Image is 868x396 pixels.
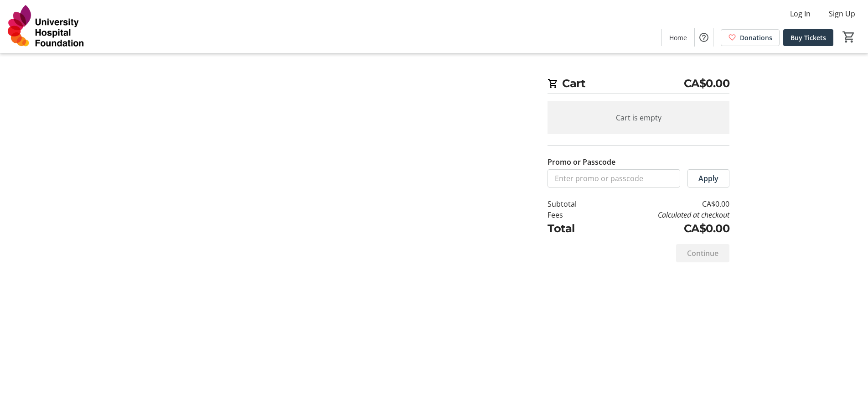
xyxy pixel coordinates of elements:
span: Sign Up [829,8,855,19]
button: Help [695,28,713,47]
td: Subtotal [548,198,600,209]
a: Home [662,29,694,46]
td: Calculated at checkout [600,209,729,220]
button: Cart [841,29,857,45]
span: CA$0.00 [684,75,730,92]
td: Total [548,220,600,237]
td: CA$0.00 [600,220,729,237]
button: Log In [783,6,818,21]
a: Buy Tickets [783,29,833,46]
label: Promo or Passcode [548,156,615,167]
button: Apply [687,169,729,188]
td: Fees [548,209,600,220]
span: Buy Tickets [790,33,826,42]
td: CA$0.00 [600,198,729,209]
span: Log In [790,8,811,19]
input: Enter promo or passcode [548,169,680,188]
span: Home [669,33,687,42]
img: University Hospital Foundation's Logo [5,4,87,49]
a: Donations [721,29,780,46]
div: Cart is empty [548,101,729,134]
span: Donations [740,33,772,42]
h2: Cart [548,75,729,94]
span: Apply [698,173,718,184]
button: Sign Up [821,6,863,21]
